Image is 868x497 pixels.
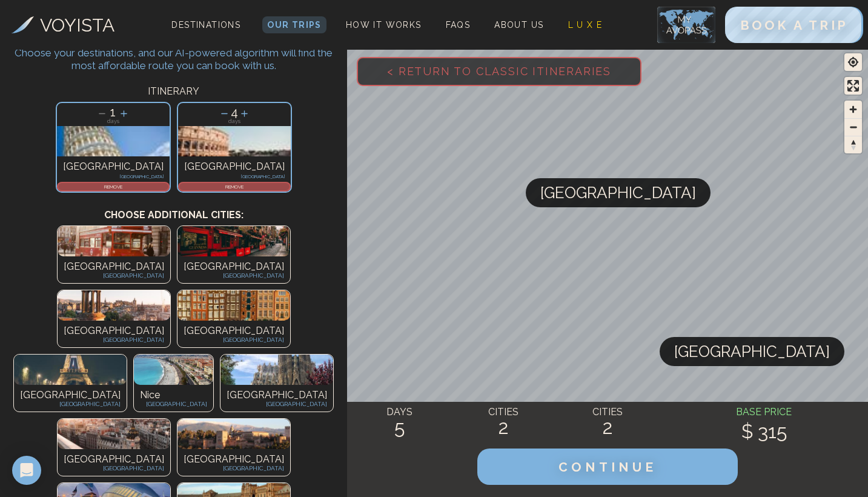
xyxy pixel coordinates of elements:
span: About Us [494,20,543,30]
p: [GEOGRAPHIC_DATA] [140,399,207,409]
p: [GEOGRAPHIC_DATA] [64,464,164,473]
p: [GEOGRAPHIC_DATA] [227,388,327,402]
span: Reset bearing to north [844,136,862,153]
p: Nice [140,388,207,402]
a: BOOK A TRIP [725,21,863,32]
p: [GEOGRAPHIC_DATA] [64,271,164,280]
p: days [178,119,291,124]
span: 4 [231,105,238,119]
p: REMOVE [179,183,290,190]
h2: 2 [451,416,555,438]
img: Voyista Logo [12,16,34,33]
p: [GEOGRAPHIC_DATA] [184,324,284,338]
p: Choose your destinations, and our AI-powered algorithm will find the most affordable route you ca... [9,47,338,72]
span: CONTINUE [558,459,657,475]
a: FAQs [441,16,475,33]
p: [GEOGRAPHIC_DATA] [184,159,285,174]
a: Our Trips [262,16,326,33]
a: VOYISTA [12,12,114,39]
img: Photo of pisa [57,126,170,156]
h3: Choose additional cities: [9,196,338,222]
p: [GEOGRAPHIC_DATA] [64,324,164,338]
span: 1 [110,105,116,119]
button: Find my location [844,53,862,71]
a: CONTINUE [477,462,738,474]
div: Open Intercom Messenger [12,456,41,485]
p: [GEOGRAPHIC_DATA] [64,335,164,344]
img: Photo of undefined [58,226,170,256]
button: Zoom in [844,101,862,118]
p: [GEOGRAPHIC_DATA] [64,259,164,274]
span: Zoom out [844,119,862,136]
h2: $ 315 [660,421,868,442]
button: Zoom out [844,118,862,136]
h2: 2 [555,416,660,438]
span: L U X E [568,20,603,30]
button: CONTINUE [477,449,738,485]
span: [GEOGRAPHIC_DATA] [674,337,830,366]
h4: DAYS [347,405,451,419]
span: FAQs [446,20,471,30]
p: [GEOGRAPHIC_DATA] [63,159,164,174]
img: Photo of undefined [177,290,290,321]
img: Photo of undefined [134,355,213,385]
h3: VOYISTA [40,12,114,39]
p: REMOVE [58,183,168,190]
img: Photo of undefined [177,419,290,449]
p: [GEOGRAPHIC_DATA] [227,399,327,409]
span: Our Trips [267,20,322,30]
p: [GEOGRAPHIC_DATA] [184,174,285,179]
span: < Return to Classic Itineraries [368,45,631,97]
p: [GEOGRAPHIC_DATA] [184,259,284,274]
a: About Us [489,16,548,33]
span: Destinations [167,15,245,51]
img: Photo of undefined [220,355,333,385]
span: BOOK A TRIP [740,18,848,33]
img: Photo of undefined [177,226,290,256]
button: BOOK A TRIP [725,7,863,43]
canvas: Map [347,47,868,497]
button: < Return to Classic Itineraries [357,57,641,86]
h4: CITIES [451,405,555,419]
p: [GEOGRAPHIC_DATA] [184,335,284,344]
img: Photo of undefined [58,419,170,449]
a: L U X E [563,16,608,33]
button: Reset bearing to north [844,136,862,153]
img: My Account [657,7,715,43]
span: [GEOGRAPHIC_DATA] [540,178,696,207]
p: [GEOGRAPHIC_DATA] [184,271,284,280]
p: [GEOGRAPHIC_DATA] [63,174,164,179]
button: Enter fullscreen [844,77,862,95]
p: [GEOGRAPHIC_DATA] [184,464,284,473]
p: [GEOGRAPHIC_DATA] [20,388,121,402]
h3: ITINERARY [9,84,338,99]
p: [GEOGRAPHIC_DATA] [20,399,121,409]
h4: CITIES [555,405,660,419]
span: How It Works [346,20,422,30]
p: [GEOGRAPHIC_DATA] [64,452,164,467]
img: Photo of rome [178,126,291,156]
p: [GEOGRAPHIC_DATA] [184,452,284,467]
h2: 5 [347,416,451,438]
a: How It Works [341,16,426,33]
p: days [57,119,170,124]
h4: BASE PRICE [660,405,868,419]
img: Photo of undefined [14,355,127,385]
img: Photo of undefined [58,290,170,321]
